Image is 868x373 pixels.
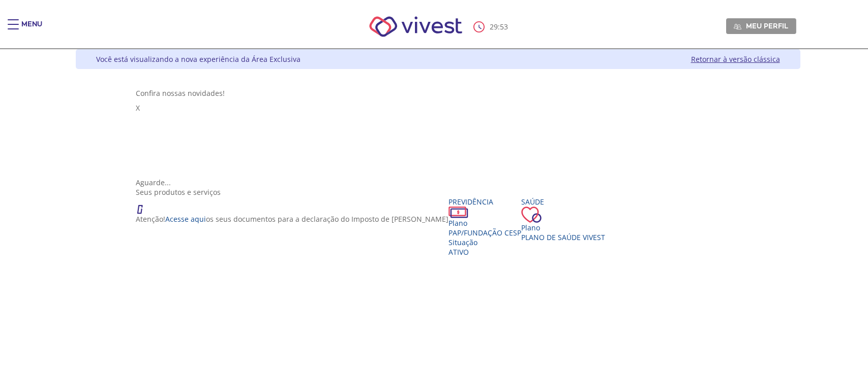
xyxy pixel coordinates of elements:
div: Menu [21,19,42,40]
span: 53 [500,22,508,31]
div: Você está visualizando a nova experiência da Área Exclusiva [96,54,301,64]
div: : [473,21,510,32]
div: Plano [448,218,521,228]
span: PAP/Fundação CESP [448,228,521,238]
a: Meu perfil [726,18,796,33]
span: Plano de Saúde VIVEST [521,232,605,242]
a: Saúde PlanoPlano de Saúde VIVEST [521,197,605,242]
p: Atenção! os seus documentos para a declaração do Imposto de [PERSON_NAME] [136,214,448,224]
div: Situação [448,238,521,247]
div: Saúde [521,197,605,207]
span: Ativo [448,247,469,257]
img: ico_atencao.png [136,197,153,214]
img: ico_dinheiro.png [448,207,468,218]
a: Retornar à versão clássica [691,54,780,64]
div: Seus produtos e serviços [136,187,740,197]
img: Meu perfil [734,23,741,30]
div: Previdência [448,197,521,207]
a: Acesse aqui [165,214,206,224]
div: Confira nossas novidades! [136,88,740,98]
a: Previdência PlanoPAP/Fundação CESP SituaçãoAtivo [448,197,521,257]
div: Plano [521,223,605,232]
img: Vivest [358,5,473,48]
span: 29 [490,22,498,31]
span: Meu perfil [746,21,788,30]
img: ico_coracao.png [521,207,542,223]
div: Aguarde... [136,178,740,187]
span: X [136,103,140,113]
